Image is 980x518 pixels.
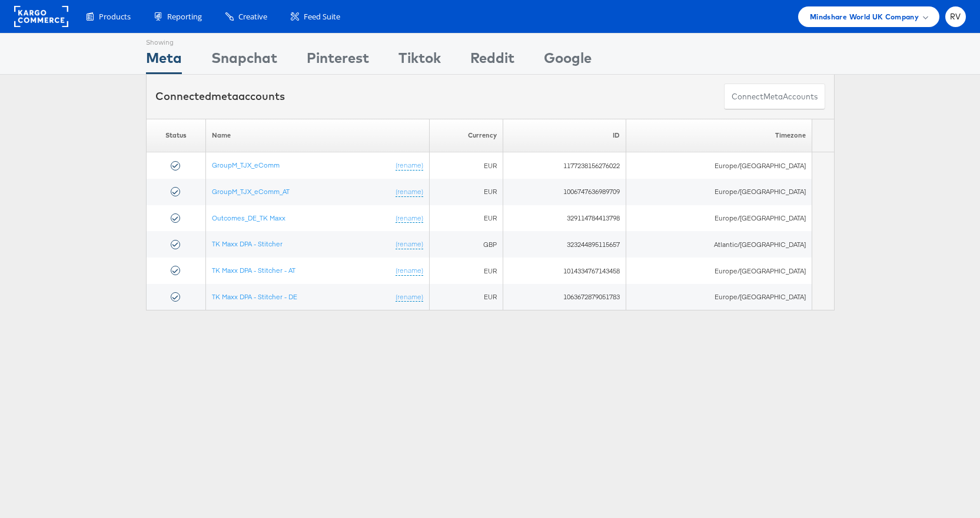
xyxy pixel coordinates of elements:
a: (rename) [396,266,423,276]
td: GBP [430,231,503,258]
a: GroupM_TJX_eComm_AT [212,187,290,196]
td: 1063672879051783 [503,284,626,310]
a: TK Maxx DPA - Stitcher - DE [212,292,297,301]
td: 1014334767143458 [503,258,626,284]
td: EUR [430,179,503,205]
div: Tiktok [398,48,441,74]
span: Mindshare World UK Company [810,11,919,23]
div: Showing [146,34,182,48]
div: Google [544,48,592,74]
td: EUR [430,258,503,284]
span: Feed Suite [304,11,340,22]
div: Snapchat [211,48,277,74]
button: ConnectmetaAccounts [724,83,825,110]
a: (rename) [396,187,423,197]
div: Connected accounts [155,89,285,104]
div: Meta [146,48,182,74]
span: Reporting [167,11,202,22]
div: Pinterest [307,48,369,74]
td: Atlantic/[GEOGRAPHIC_DATA] [626,231,812,258]
th: Timezone [626,119,812,152]
th: ID [503,119,626,152]
a: (rename) [396,292,423,302]
th: Currency [430,119,503,152]
td: EUR [430,205,503,232]
td: 323244895115657 [503,231,626,258]
div: Reddit [470,48,514,74]
td: Europe/[GEOGRAPHIC_DATA] [626,152,812,179]
td: Europe/[GEOGRAPHIC_DATA] [626,205,812,232]
td: 329114784413798 [503,205,626,232]
td: Europe/[GEOGRAPHIC_DATA] [626,258,812,284]
td: 1006747636989709 [503,179,626,205]
span: Creative [238,11,267,22]
a: (rename) [396,213,423,223]
td: EUR [430,284,503,310]
a: GroupM_TJX_eComm [212,161,280,169]
td: Europe/[GEOGRAPHIC_DATA] [626,179,812,205]
span: Products [99,11,131,22]
span: meta [211,89,238,103]
td: EUR [430,152,503,179]
a: Outcomes_DE_TK Maxx [212,213,285,222]
a: (rename) [396,239,423,249]
span: meta [763,91,783,102]
a: TK Maxx DPA - Stitcher [212,239,283,248]
a: (rename) [396,161,423,171]
td: 1177238156276022 [503,152,626,179]
th: Name [206,119,430,152]
span: RV [950,13,961,21]
a: TK Maxx DPA - Stitcher - AT [212,266,295,275]
th: Status [146,119,206,152]
td: Europe/[GEOGRAPHIC_DATA] [626,284,812,310]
